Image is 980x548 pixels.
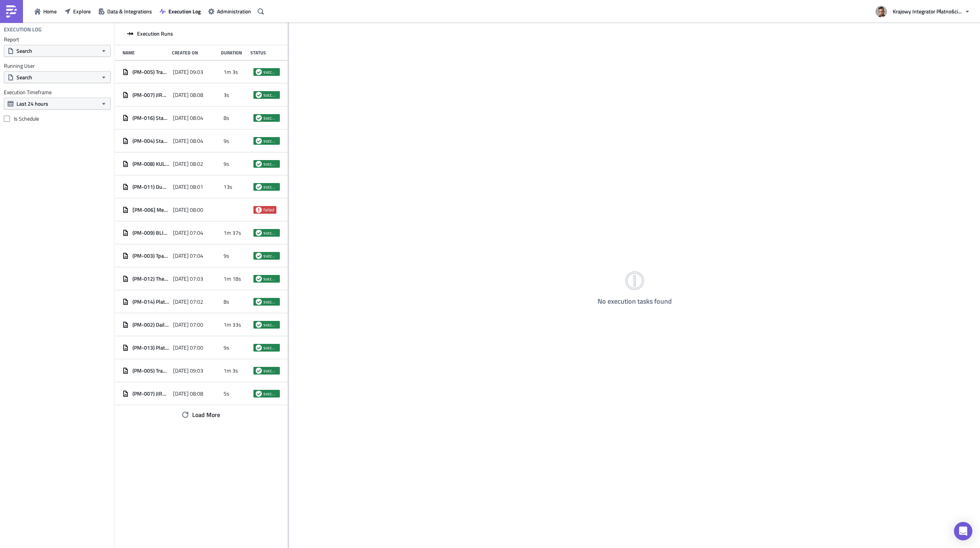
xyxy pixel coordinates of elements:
[192,410,220,419] span: Load More
[4,36,111,43] label: Report
[256,322,262,328] span: success
[176,407,226,422] button: Load More
[173,92,203,98] span: [DATE] 08:08
[893,7,962,15] span: Krajowy Integrator Płatności S.A.
[598,298,672,305] h4: No execution tasks found
[122,50,168,56] div: Name
[204,5,255,17] button: Administration
[132,321,169,328] span: (PM-002) Daily TOP WoW
[137,30,173,37] span: Execution Runs
[173,69,203,75] span: [DATE] 09:03
[217,7,251,15] span: Administration
[871,3,974,20] button: Krajowy Integrator Płatności S.A.
[16,73,32,81] span: Search
[173,160,203,167] span: [DATE] 08:02
[263,138,278,144] span: success
[4,98,111,110] button: Last 24 hours
[73,7,91,15] span: Explore
[954,522,972,540] div: Open Intercom Messenger
[224,92,229,98] span: 3s
[256,276,262,282] span: success
[256,92,262,98] span: success
[224,137,229,144] span: 9s
[256,161,262,167] span: success
[132,252,169,259] span: (PM-003) TpayGO promotion monitoring
[132,344,169,351] span: (PM-013) Platform switch alerts (Shoper, ShoperNew, Shopify, IAI/IdoSell)
[224,183,232,190] span: 13s
[256,345,262,351] span: success
[263,184,278,190] span: success
[16,47,32,55] span: Search
[224,367,238,374] span: 1m 3s
[221,50,247,56] div: Duration
[263,368,278,374] span: success
[263,92,278,98] span: success
[173,206,203,213] span: [DATE] 08:00
[132,69,169,75] span: (PM-005) Traders bonus prediction
[224,69,238,75] span: 1m 3s
[263,391,278,397] span: success
[43,7,57,15] span: Home
[156,5,204,17] button: Execution Log
[4,115,111,122] label: Is Schedule
[31,5,60,17] a: Home
[263,299,278,305] span: success
[263,322,278,328] span: success
[224,252,229,259] span: 9s
[256,368,262,374] span: success
[132,92,169,98] span: (PM-007) JIRA OPS DDL ALERT
[132,160,169,167] span: (PM-008) KUL Commission
[132,137,169,144] span: (PM-004) Status materializacji tabel
[173,344,203,351] span: [DATE] 07:00
[132,298,169,305] span: (PM-014) Platform switch alerts (ShoperNew)
[132,367,169,374] span: (PM-005) Traders bonus prediction
[173,229,203,236] span: [DATE] 07:04
[4,89,111,96] label: Execution Timeframe
[132,115,169,121] span: (PM-016) Status przetwarzania Scheduled Queries
[132,229,169,236] span: (PM-009) BLIK over PBL
[256,115,262,121] span: success
[224,160,229,167] span: 9s
[168,7,201,15] span: Execution Log
[5,5,18,18] img: PushMetrics
[172,50,217,56] div: Created On
[224,115,229,121] span: 8s
[224,344,229,351] span: 9s
[173,275,203,282] span: [DATE] 07:03
[875,5,888,18] img: Avatar
[263,253,278,259] span: success
[256,138,262,144] span: success
[256,184,262,190] span: success
[107,7,152,15] span: Data & Integrations
[263,161,278,167] span: success
[224,298,229,305] span: 8s
[173,390,203,397] span: [DATE] 08:08
[4,45,111,57] button: Search
[224,390,229,397] span: 5s
[224,229,241,236] span: 1m 37s
[263,115,278,121] span: success
[173,183,203,190] span: [DATE] 08:01
[256,299,262,305] span: success
[224,275,241,282] span: 1m 18s
[95,5,156,17] button: Data & Integrations
[224,321,241,328] span: 1m 33s
[4,62,111,69] label: Running User
[263,276,278,282] span: success
[173,137,203,144] span: [DATE] 08:04
[256,69,262,75] span: success
[132,206,169,213] span: [PM-006] Merchant channel churn
[173,252,203,259] span: [DATE] 07:04
[256,253,262,259] span: success
[263,230,278,236] span: success
[16,100,48,108] span: Last 24 hours
[256,207,262,213] span: failed
[256,230,262,236] span: success
[60,5,95,17] button: Explore
[263,345,278,351] span: success
[132,275,169,282] span: (PM-012) The Daily Bugle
